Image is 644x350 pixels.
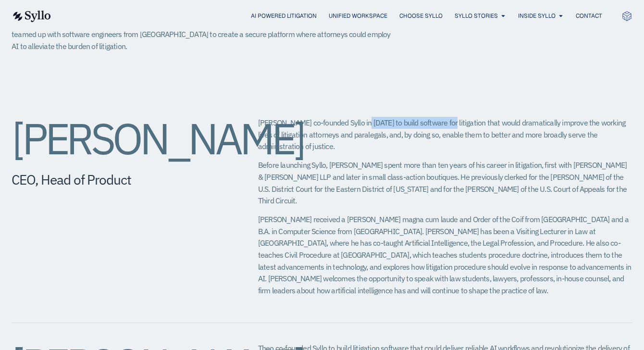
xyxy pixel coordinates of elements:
[251,12,317,20] a: AI Powered Litigation
[329,12,387,20] a: Unified Workspace
[399,12,443,20] a: Choose Syllo
[70,12,602,21] div: Menu Toggle
[12,11,51,22] img: syllo
[258,117,632,152] p: [PERSON_NAME] co-founded Syllo in [DATE] to build software for litigation that would dramatically...
[576,12,602,20] a: Contact
[258,213,632,296] p: [PERSON_NAME] received a [PERSON_NAME] magna cum laude and Order of the Coif from [GEOGRAPHIC_DAT...
[70,12,602,21] nav: Menu
[12,172,220,188] h5: CEO, Head of Product
[518,12,556,20] a: Inside Syllo
[455,12,498,20] a: Syllo Stories
[12,18,391,51] span: They teamed up with software engineers from [GEOGRAPHIC_DATA] to create a secure platform where a...
[12,117,220,160] h2: [PERSON_NAME]
[258,159,632,207] p: Before launching Syllo, [PERSON_NAME] spent more than ten years of his career in litigation, firs...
